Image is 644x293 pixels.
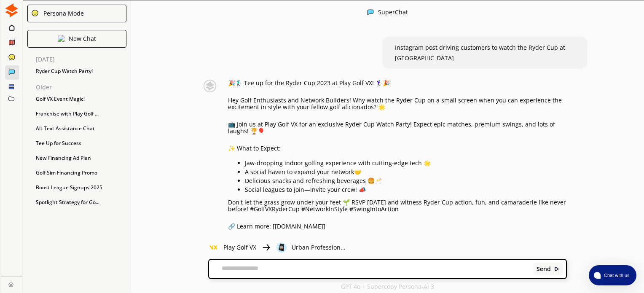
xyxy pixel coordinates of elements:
[208,242,218,253] img: Close
[32,196,131,209] div: Spotlight Strategy for Go...
[601,272,631,279] span: Chat with us
[245,177,567,184] p: Delicious snacks and refreshing beverages 🍔🥂
[1,276,22,291] a: Close
[32,122,131,135] div: Alt Text Assistance Chat
[378,9,408,17] div: SuperChat
[32,137,131,150] div: Tee Up for Success
[228,199,567,212] p: Don't let the grass grow under your feet 🌱 RSVP [DATE] and witness Ryder Cup action, fun, and cam...
[69,35,96,42] p: New Chat
[36,56,131,63] p: [DATE]
[8,282,13,287] img: Close
[223,244,256,251] p: Play Golf VX
[228,80,567,86] p: 🎉🏌️‍♂️ Tee up for the Ryder Cup 2023 at Play Golf VX! 🏌️‍♀️🎉
[32,65,131,78] div: Ryder Cup Watch Party!
[554,266,560,272] img: Close
[245,186,567,193] p: Social leagues to join—invite your crew! 📣
[58,35,64,42] img: Close
[537,266,551,272] b: Send
[196,80,224,92] img: Close
[32,93,131,105] div: Golf VX Event Magic!
[32,152,131,164] div: New Financing Ad Plan
[367,9,374,16] img: Close
[245,169,567,175] p: A social haven to expand your network🤝
[341,283,434,290] p: GPT 4o + Supercopy Persona-AI 3
[40,10,84,17] div: Persona Mode
[228,223,567,230] p: 🔗 Learn more: [[DOMAIN_NAME]]
[32,181,131,194] div: Boost League Signups 2025
[261,242,271,253] img: Close
[589,265,636,285] button: atlas-launcher
[32,167,131,179] div: Golf Sim Financing Promo
[395,43,565,62] span: Instagram post driving customers to watch the Ryder Cup at [GEOGRAPHIC_DATA]
[36,84,131,91] p: Older
[32,108,131,120] div: Franchise with Play Golf ...
[228,121,567,134] p: 📺 Join us at Play Golf VX for an exclusive Ryder Cup Watch Party! Expect epic matches, premium sw...
[31,9,39,17] img: Close
[292,244,346,251] p: Urban Profession...
[5,3,19,17] img: Close
[276,242,287,253] img: Close
[245,160,567,167] p: Jaw-dropping indoor golfing experience with cutting-edge tech 🌟
[228,97,567,110] p: Hey Golf Enthusiasts and Network Builders! Why watch the Ryder Cup on a small screen when you can...
[228,145,567,152] p: ✨ What to Expect:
